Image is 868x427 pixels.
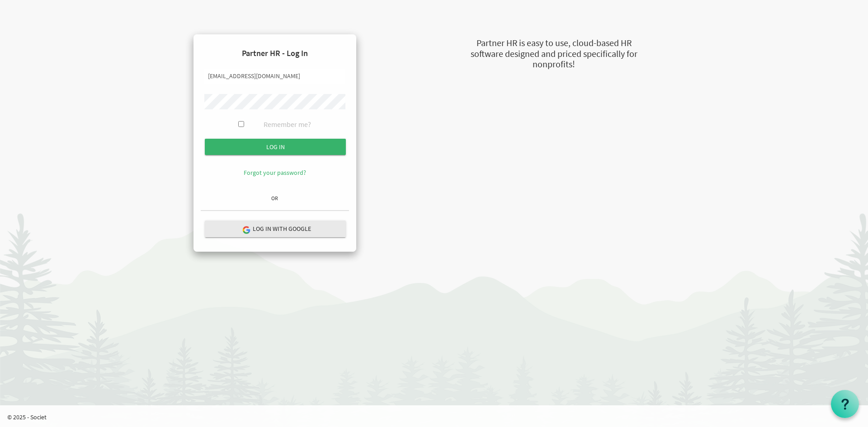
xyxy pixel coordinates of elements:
div: software designed and priced specifically for [425,47,683,61]
label: Remember me? [264,119,311,130]
h4: Partner HR - Log In [201,42,349,65]
input: Email [204,69,345,84]
button: Log in with Google [205,221,346,237]
input: Log in [205,139,346,155]
p: © 2025 - Societ [7,413,868,422]
img: google-logo.png [242,225,250,234]
div: nonprofits! [425,58,683,71]
h6: OR [201,195,349,201]
a: Forgot your password? [244,169,306,177]
div: Partner HR is easy to use, cloud-based HR [425,37,683,50]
